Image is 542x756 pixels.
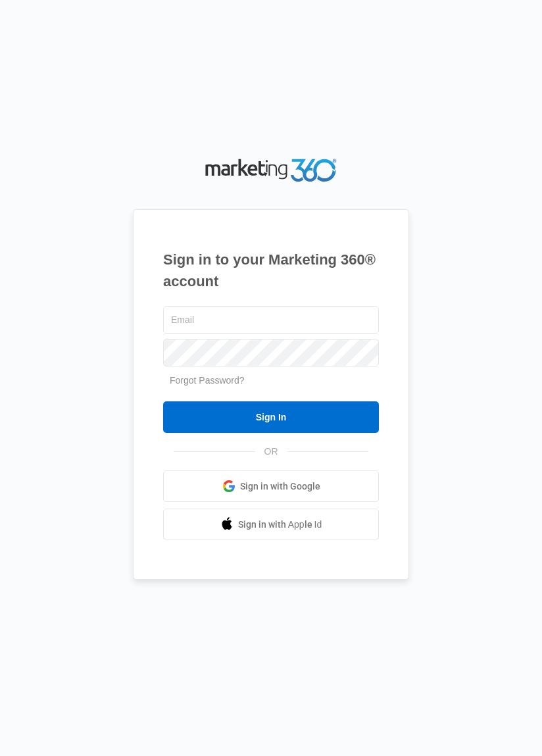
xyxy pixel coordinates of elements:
[238,518,322,532] span: Sign in with Apple Id
[240,480,320,493] span: Sign in with Google
[163,249,379,292] h1: Sign in to your Marketing 360® account
[170,375,245,386] a: Forgot Password?
[255,445,287,459] span: OR
[163,401,379,433] input: Sign In
[163,306,379,334] input: Email
[163,509,379,540] a: Sign in with Apple Id
[163,470,379,502] a: Sign in with Google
